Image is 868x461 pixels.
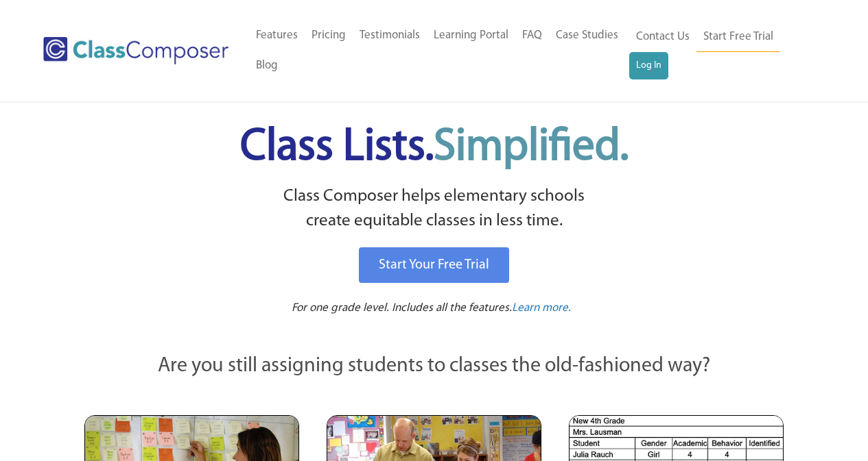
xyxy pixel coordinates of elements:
p: Are you still assigning students to classes the old-fashioned way? [84,351,784,382]
a: Contact Us [629,22,696,52]
a: Features [249,21,305,51]
a: Start Free Trial [696,22,780,53]
a: Pricing [305,21,353,51]
a: Testimonials [353,21,427,51]
a: Learn more. [512,300,571,317]
span: Simplified. [434,125,629,170]
a: FAQ [515,21,549,51]
span: Class Lists. [240,125,629,170]
a: Log In [629,52,668,79]
nav: Header Menu [629,22,814,79]
a: Case Studies [549,21,625,51]
a: Start Your Free Trial [359,247,509,283]
span: Learn more. [512,302,571,314]
span: Start Your Free Trial [379,258,489,272]
img: Class Composer [43,37,228,64]
a: Learning Portal [427,21,515,51]
a: Blog [249,51,285,81]
nav: Header Menu [249,21,629,81]
span: For one grade level. Includes all the features. [292,302,512,314]
p: Class Composer helps elementary schools create equitable classes in less time. [82,184,786,234]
